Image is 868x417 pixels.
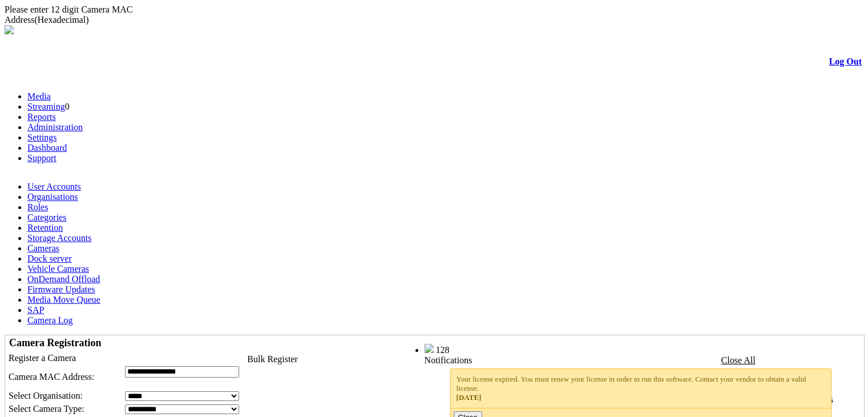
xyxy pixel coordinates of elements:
a: User Accounts [27,182,81,191]
a: Firmware Updates [27,284,95,294]
span: Bulk Register [247,354,297,364]
span: 0 [65,102,70,111]
a: Media Move Queue [27,295,100,304]
span: Camera MAC Address: [9,372,94,382]
a: OnDemand Offload [27,274,100,284]
a: Dashboard [27,143,67,153]
a: Dock server [27,254,72,263]
a: Reports [27,112,56,122]
a: Log Out [829,57,862,66]
a: Storage Accounts [27,233,91,243]
a: Administration [27,122,83,132]
div: Notifications [425,355,839,366]
img: bell25.png [425,344,434,353]
a: Camera Log [27,315,73,325]
a: Categories [27,212,66,222]
a: Streaming [27,102,65,111]
a: Roles [27,202,48,212]
img: arrow-3.png [5,25,14,34]
span: Welcome, System Administrator (Administrator) [257,344,402,353]
span: [DATE] [457,393,482,402]
span: Select Camera Type: [9,404,84,414]
div: Please enter 12 digit Camera MAC Address(Hexadecimal) [5,5,156,25]
div: Your license expired. You must renew your license in order to run this software. Contact your ven... [457,375,826,402]
span: 128 [436,345,450,355]
a: Retention [27,223,63,232]
a: Cameras [27,243,59,253]
span: Select Organisation: [9,391,83,400]
span: Register a Camera [9,353,76,363]
a: SAP [27,305,44,315]
a: Organisations [27,192,78,202]
a: Close All [721,355,756,365]
a: Settings [27,133,57,142]
a: Support [27,153,56,163]
a: Media [27,91,51,101]
a: Vehicle Cameras [27,264,89,274]
span: Camera Registration [9,337,101,348]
